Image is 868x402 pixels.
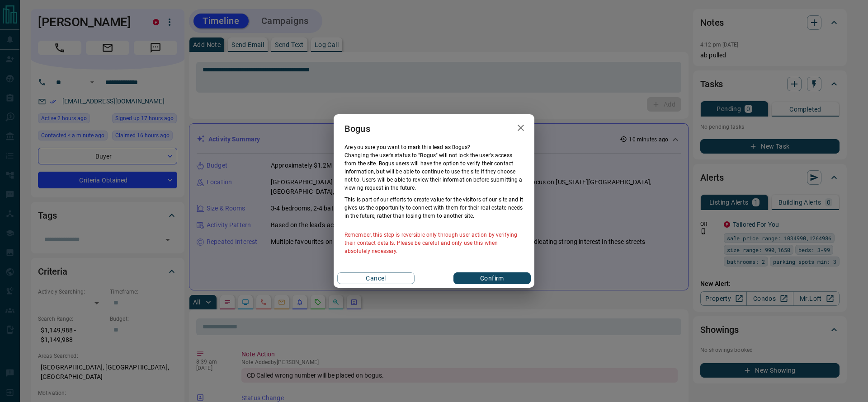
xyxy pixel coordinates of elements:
p: This is part of our efforts to create value for the visitors of our site and it gives us the oppo... [344,196,524,220]
h2: Bogus [334,114,381,143]
p: Remember, this step is reversible only through user action by verifying their contact details. Pl... [344,231,524,255]
p: Changing the user’s status to "Bogus" will not lock the user's access from the site. Bogus users ... [344,151,524,192]
button: Cancel [337,272,415,284]
button: Confirm [453,272,531,284]
p: Are you sure you want to mark this lead as Bogus ? [344,143,524,151]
